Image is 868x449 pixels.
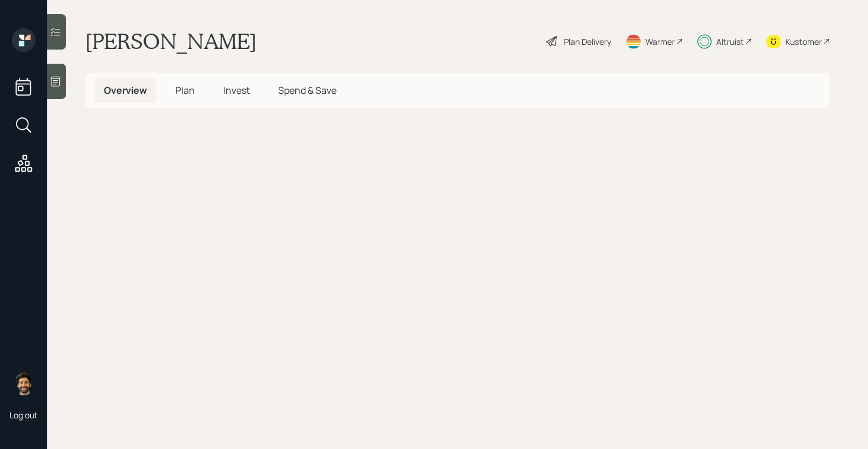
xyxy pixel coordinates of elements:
[9,409,38,421] div: Log out
[175,84,195,97] span: Plan
[104,84,147,97] span: Overview
[12,372,35,395] img: eric-schwartz-headshot.png
[223,84,250,97] span: Invest
[278,84,337,97] span: Spend & Save
[645,35,675,48] div: Warmer
[564,35,611,48] div: Plan Delivery
[785,35,822,48] div: Kustomer
[85,28,257,54] h1: [PERSON_NAME]
[716,35,744,48] div: Altruist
